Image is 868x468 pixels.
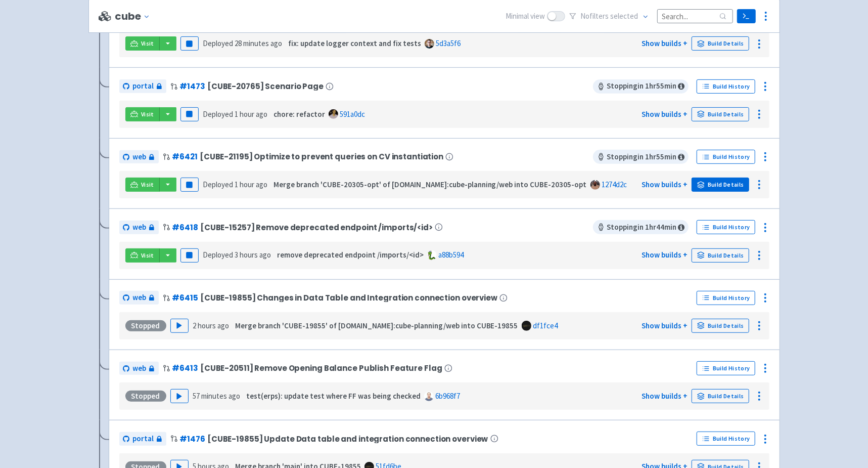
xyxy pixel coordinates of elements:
[180,81,205,92] a: #1473
[200,293,497,302] span: [CUBE-19855] Changes in Data Table and Integration connection overview
[180,178,199,192] button: Pause
[180,434,205,444] a: #1476
[692,319,749,333] a: Build Details
[436,38,461,48] a: 5d3a5f6
[133,363,147,374] span: web
[697,291,755,305] a: Build History
[193,321,229,330] time: 2 hours ago
[200,152,443,161] span: [CUBE-21195] Optimize to prevent queries on CV instantiation
[119,362,159,375] a: web
[642,180,688,189] a: Show builds +
[642,391,688,401] a: Show builds +
[692,389,749,403] a: Build Details
[125,36,160,51] a: Visit
[133,151,147,163] span: web
[115,11,154,22] button: cube
[141,251,154,260] span: Visit
[593,79,689,94] span: Stopping in 1 hr 55 min
[642,109,688,119] a: Show builds +
[277,250,424,260] strong: remove deprecated endpoint /imports/<id>
[435,391,460,401] a: 6b968f7
[203,109,267,119] span: Deployed
[180,107,199,121] button: Pause
[172,222,198,233] a: #6418
[141,110,154,118] span: Visit
[141,39,154,48] span: Visit
[610,11,638,21] span: selected
[246,391,421,401] strong: test(erps): update test where FF was being checked
[235,38,282,48] time: 28 minutes ago
[172,151,198,162] a: #6421
[340,109,365,119] a: 591a0dc
[642,38,688,48] a: Show builds +
[697,361,755,375] a: Build History
[125,107,160,121] a: Visit
[697,220,755,234] a: Build History
[133,222,147,233] span: web
[602,180,627,189] a: 1274d2c
[119,79,166,93] a: portal
[235,109,267,119] time: 1 hour ago
[203,250,271,260] span: Deployed
[125,248,160,263] a: Visit
[692,36,749,51] a: Build Details
[506,11,545,22] span: Minimal view
[692,248,749,263] a: Build Details
[133,292,147,304] span: web
[533,321,558,330] a: df1fce4
[593,220,689,234] span: Stopping in 1 hr 44 min
[235,180,267,189] time: 1 hour ago
[438,250,464,260] a: a88b594
[692,178,749,192] a: Build Details
[580,11,638,22] span: No filter s
[141,181,154,189] span: Visit
[692,107,749,121] a: Build Details
[170,389,189,403] button: Play
[203,38,282,48] span: Deployed
[133,80,154,92] span: portal
[170,319,189,333] button: Play
[235,321,518,330] strong: Merge branch 'CUBE-19855' of [DOMAIN_NAME]:cube-planning/web into CUBE-19855
[273,180,587,189] strong: Merge branch 'CUBE-20305-opt' of [DOMAIN_NAME]:cube-planning/web into CUBE-20305-opt
[737,9,756,23] a: Terminal
[125,320,166,331] div: Stopped
[288,38,421,48] strong: fix: update logger context and fix tests
[119,291,159,305] a: web
[125,178,160,192] a: Visit
[125,391,166,402] div: Stopped
[193,391,240,401] time: 57 minutes ago
[203,180,267,189] span: Deployed
[200,364,442,372] span: [CUBE-20511] Remove Opening Balance Publish Feature Flag
[119,221,159,234] a: web
[172,363,198,373] a: #6413
[172,292,198,303] a: #6415
[697,150,755,164] a: Build History
[273,109,325,119] strong: chore: refactor
[207,82,324,91] span: [CUBE-20765] Scenario Page
[200,223,433,232] span: [CUBE-15257] Remove deprecated endpoint /imports/<id>
[133,433,154,445] span: portal
[119,150,159,164] a: web
[697,432,755,446] a: Build History
[593,150,689,164] span: Stopping in 1 hr 55 min
[697,79,755,94] a: Build History
[235,250,271,260] time: 3 hours ago
[180,248,199,263] button: Pause
[180,36,199,51] button: Pause
[207,435,488,443] span: [CUBE-19855] Update Data table and integration connection overview
[657,9,733,23] input: Search...
[119,432,166,446] a: portal
[642,321,688,330] a: Show builds +
[642,250,688,260] a: Show builds +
